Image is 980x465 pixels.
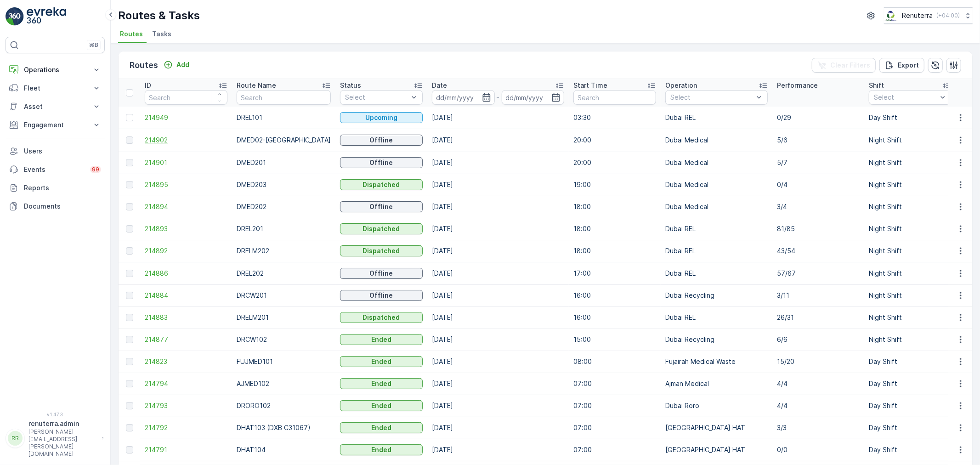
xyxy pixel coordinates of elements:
td: [DATE] [427,107,569,129]
p: Reports [24,183,101,193]
p: Offline [370,269,393,278]
a: 214894 [145,202,227,211]
div: Toggle Row Selected [126,136,133,144]
button: Offline [340,201,423,212]
div: Toggle Row Selected [126,314,133,321]
td: [DATE] [427,284,569,306]
a: 214893 [145,224,227,233]
div: Toggle Row Selected [126,203,133,210]
td: Day Shift [864,351,956,373]
td: [DATE] [427,439,569,461]
td: 3/11 [772,284,864,306]
a: Users [6,142,105,160]
td: [DATE] [427,417,569,439]
td: 16:00 [569,306,661,329]
span: 214949 [145,113,227,122]
button: Engagement [6,116,105,134]
td: 3/4 [772,196,864,218]
p: ( +04:00 ) [936,12,960,19]
a: 214902 [145,136,227,145]
p: Ended [371,445,391,454]
td: Day Shift [864,417,956,439]
td: [DATE] [427,196,569,218]
p: Asset [24,102,86,111]
a: 214895 [145,180,227,189]
div: Toggle Row Selected [126,270,133,277]
td: Night Shift [864,329,956,351]
div: Toggle Row Selected [126,424,133,431]
input: Search [237,90,331,105]
td: FUJMED101 [232,351,335,373]
p: Documents [24,202,101,211]
a: Documents [6,197,105,215]
p: Dispatched [363,180,400,189]
p: Fleet [24,84,86,93]
td: [DATE] [427,373,569,395]
td: Dubai REL [661,218,772,240]
p: ⌘B [89,41,98,49]
button: RRrenuterra.admin[PERSON_NAME][EMAIL_ADDRESS][PERSON_NAME][DOMAIN_NAME] [6,419,105,458]
div: Toggle Row Selected [126,225,133,232]
td: 03:30 [569,107,661,129]
td: [DATE] [427,351,569,373]
button: Fleet [6,79,105,97]
button: Operations [6,61,105,79]
td: [DATE] [427,262,569,284]
span: 214886 [145,269,227,278]
button: Upcoming [340,112,423,123]
td: 20:00 [569,129,661,152]
button: Clear Filters [812,58,876,73]
img: logo_light-DOdMpM7g.png [27,7,66,26]
span: v 1.47.3 [6,412,105,417]
td: 19:00 [569,174,661,196]
td: Dubai REL [661,107,772,129]
td: 07:00 [569,373,661,395]
button: Offline [340,157,423,168]
button: Dispatched [340,245,423,256]
div: Toggle Row Selected [126,181,133,188]
p: Select [345,93,408,102]
td: Day Shift [864,439,956,461]
p: Clear Filters [830,61,870,70]
td: 15:00 [569,329,661,351]
td: 26/31 [772,306,864,329]
p: ID [145,81,151,90]
div: Toggle Row Selected [126,114,133,121]
td: Night Shift [864,262,956,284]
p: Offline [370,158,393,167]
td: Dubai REL [661,306,772,329]
p: Events [24,165,85,174]
td: 5/7 [772,152,864,174]
button: Offline [340,268,423,279]
td: AJMED102 [232,373,335,395]
td: 07:00 [569,417,661,439]
td: [DATE] [427,218,569,240]
td: Dubai Recycling [661,329,772,351]
p: - [497,92,500,103]
p: Performance [777,81,818,90]
p: [PERSON_NAME][EMAIL_ADDRESS][PERSON_NAME][DOMAIN_NAME] [28,428,97,458]
div: Toggle Row Selected [126,446,133,454]
td: DMED02-[GEOGRAPHIC_DATA] [232,129,335,152]
td: 0/4 [772,174,864,196]
button: Ended [340,400,423,411]
p: Engagement [24,120,86,130]
input: Search [573,90,656,105]
div: Toggle Row Selected [126,247,133,255]
td: Dubai Medical [661,174,772,196]
td: Night Shift [864,174,956,196]
div: Toggle Row Selected [126,292,133,299]
td: 5/6 [772,129,864,152]
td: [DATE] [427,152,569,174]
span: Routes [120,29,143,39]
td: Night Shift [864,196,956,218]
td: 6/6 [772,329,864,351]
button: Ended [340,334,423,345]
a: 214793 [145,401,227,410]
td: [GEOGRAPHIC_DATA] HAT [661,439,772,461]
span: 214877 [145,335,227,344]
td: 57/67 [772,262,864,284]
td: [DATE] [427,174,569,196]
